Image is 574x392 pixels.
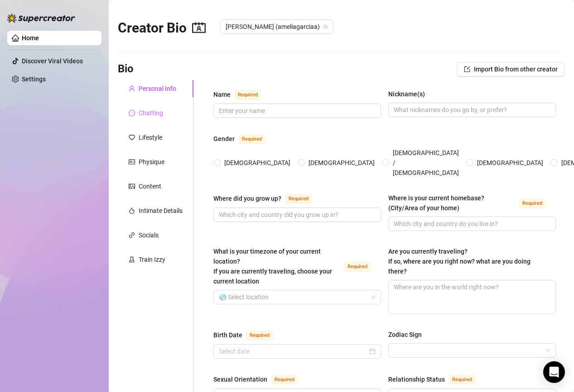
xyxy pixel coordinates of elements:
span: Required [271,375,298,385]
span: What is your timezone of your current location? If you are currently traveling, choose your curre... [213,248,332,285]
input: Nickname(s) [394,105,549,115]
span: Required [519,198,546,208]
input: Name [219,106,374,116]
h3: Bio [118,62,134,76]
input: Where did you grow up? [219,210,374,220]
div: Relationship Status [388,374,445,384]
label: Where is your current homebase? (City/Area of your home) [388,193,556,213]
div: Intimate Details [139,206,183,216]
div: Name [213,90,231,99]
div: Personal Info [139,84,176,94]
label: Gender [213,133,275,144]
input: Birth Date [219,346,367,356]
span: picture [129,183,135,189]
div: Socials [139,230,159,240]
div: Where is your current homebase? (City/Area of your home) [388,193,515,213]
span: message [129,110,135,116]
span: Required [238,134,265,144]
label: Sexual Orientation [213,374,308,385]
span: Required [246,331,273,340]
span: user [129,85,135,92]
span: Import Bio from other creator [474,66,558,73]
span: idcard [129,159,135,165]
a: Discover Viral Videos [22,57,83,65]
a: Home [22,34,39,42]
label: Zodiac Sign [388,330,428,340]
a: Settings [22,76,46,83]
span: heart [129,134,135,141]
div: Gender [213,134,235,144]
span: contacts [192,21,206,34]
span: Are you currently traveling? If so, where are you right now? what are you doing there? [388,248,531,275]
div: Content [139,181,161,191]
label: Where did you grow up? [213,193,322,204]
label: Name [213,89,271,100]
div: Open Intercom Messenger [543,361,565,383]
div: Train Izzy [139,255,165,264]
span: link [129,232,135,238]
div: Where did you grow up? [213,194,281,203]
span: team [323,24,328,29]
div: Chatting [139,108,163,118]
span: Required [285,194,312,204]
div: Birth Date [213,330,242,340]
span: fire [129,208,135,214]
input: Where is your current homebase? (City/Area of your home) [394,219,549,229]
button: Import Bio from other creator [457,62,565,76]
label: Nickname(s) [388,89,431,99]
span: Required [344,262,371,272]
label: Birth Date [213,330,283,340]
span: import [464,66,470,72]
span: Required [449,375,476,385]
h2: Creator Bio [118,19,206,37]
div: Physique [139,157,164,167]
span: Required [234,90,261,100]
div: Lifestyle [139,132,162,142]
img: logo-BBDzfeDw.svg [7,14,75,23]
span: Amelia (ameliagarciaa) [226,20,328,33]
label: Relationship Status [388,374,486,385]
span: experiment [129,256,135,263]
div: Zodiac Sign [388,330,422,340]
span: [DEMOGRAPHIC_DATA] [221,158,294,168]
div: Nickname(s) [388,89,425,99]
span: [DEMOGRAPHIC_DATA] / [DEMOGRAPHIC_DATA] [389,148,463,178]
span: [DEMOGRAPHIC_DATA] [473,158,547,168]
span: [DEMOGRAPHIC_DATA] [305,158,378,168]
div: Sexual Orientation [213,374,267,384]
